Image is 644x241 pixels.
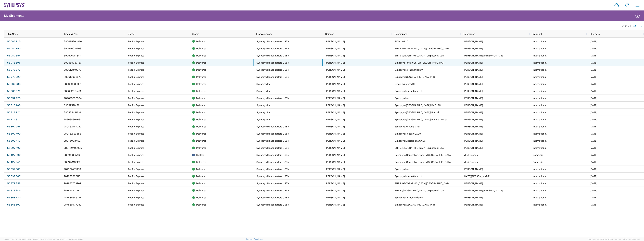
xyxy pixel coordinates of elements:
span: Delivered [196,144,206,151]
a: 55807799 [7,131,21,136]
span: International [533,83,547,85]
span: FedEx Express [128,161,144,163]
span: 289682075461 [64,90,81,92]
span: 04/24/2025 [590,175,597,178]
span: FedEx Express [128,203,144,206]
a: 55852928 [7,95,21,101]
span: 289680836051 [64,83,81,85]
span: Lucy Shertz [325,168,345,171]
span: Rita Moniquiet [464,182,483,185]
span: SNPS, Portugal Unipessoal, Lda. [395,147,444,149]
span: Synopsys Headquarters USSV [256,97,289,100]
span: International [533,203,547,206]
a: 55397681 [7,166,21,172]
a: 55427502 [7,152,21,158]
span: 390325281291 [64,104,81,107]
span: Delivered [196,187,206,194]
span: Delivered [196,116,206,123]
span: Lucy Shertz [325,132,345,135]
span: VISA Section [464,161,478,163]
span: 288107113920 [64,161,80,163]
span: Domestic [533,161,543,163]
span: Sheel Choudhary [464,118,483,121]
span: Lucy Shertz [325,147,345,149]
span: [DATE] 10:42:29 [32,238,46,240]
span: FedEx Express [128,168,144,171]
span: 04/23/2025 [590,189,597,192]
span: International [533,125,547,128]
span: Lucy Shertz [325,182,345,185]
span: International [533,61,547,64]
span: SNPS Belgium NV [395,47,450,50]
span: 390625864970 [64,40,82,43]
span: FedEx Express [128,132,144,135]
span: International [533,54,547,57]
span: Ship date [590,33,600,35]
span: Shilpa Donnipadu [464,76,483,78]
span: FedEx Express [128,40,144,43]
span: 289634307681 [64,118,81,121]
span: Carrier [128,33,135,35]
span: 04/23/2025 [590,182,597,185]
span: International [533,189,547,192]
span: Shilpa Donnipadu [464,203,483,206]
span: Ashot Muradyan [464,125,483,128]
span: Synopsys Inc [256,104,271,107]
span: SNPS, Portugal Unipessoal, Lda. [395,189,444,192]
span: Lucy Shertz [325,61,345,64]
span: Synopsys Headquarters USSV [256,168,289,171]
span: Lucy Shertz [325,83,345,85]
span: 289460493005 [64,147,82,149]
span: 390589050180 [64,61,82,64]
span: Lucy Shertz [325,76,345,78]
span: Lucy Shertz [325,47,345,50]
span: Synopsys Headquarters USSV [256,76,289,78]
span: Synopsys Headquarters USSV [256,139,289,142]
a: 55812721 [7,110,21,115]
span: 04/30/2025 [590,154,597,156]
span: International [533,97,547,100]
span: Delivered [196,73,206,80]
span: Synopsys (India) PVT. LTD. [395,104,441,107]
span: 06/10/2025 [590,97,597,100]
span: Delivered [196,180,206,187]
span: FedEx Express [128,154,144,156]
span: Server: 2025.16.0-9544af67660 [4,238,46,240]
span: FedEx Express [128,54,144,57]
a: 55807956 [7,124,21,129]
a: Feedback [254,238,263,240]
a: 56087915 [7,39,21,44]
span: Synopsys Headquarters USSV [256,40,289,43]
span: 07/03/2025 [590,47,597,50]
span: FedEx Express [128,68,144,71]
a: 55812377 [7,117,21,122]
span: 390338441216 [64,111,81,114]
span: International [533,132,547,135]
span: Renate Geelhoed [464,68,483,71]
span: Synopsys Headquarters USSV [256,203,289,206]
span: Synopsys Inc [256,118,271,121]
span: 06/24/2025 [590,104,597,107]
span: International [533,104,547,107]
a: 55379845 [7,188,21,193]
span: Synopsys Headquarters USSV [256,125,289,128]
span: 390626281344 [64,54,81,57]
span: Ship No. [7,33,16,35]
span: FedEx Express [128,90,144,92]
span: 06/05/2025 [590,147,597,149]
span: International [533,196,547,199]
span: Delivered [196,66,206,73]
span: To company [394,33,407,35]
span: Synopsys Inc [256,111,271,114]
span: Lucy Shertz [325,125,345,128]
span: 288108865463 [64,154,81,156]
a: 56078229 [7,74,21,80]
span: Delivered [196,173,206,180]
span: Toshinao Matsumura [464,83,483,85]
span: Synopsys Headquarters USSV [256,47,289,50]
div: 24 of 24 [622,24,631,27]
span: Delivered [196,88,206,95]
span: Lori Stephenson [464,132,483,135]
span: Synopsys Netherlands B.V. [395,196,423,199]
span: International [533,175,547,178]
